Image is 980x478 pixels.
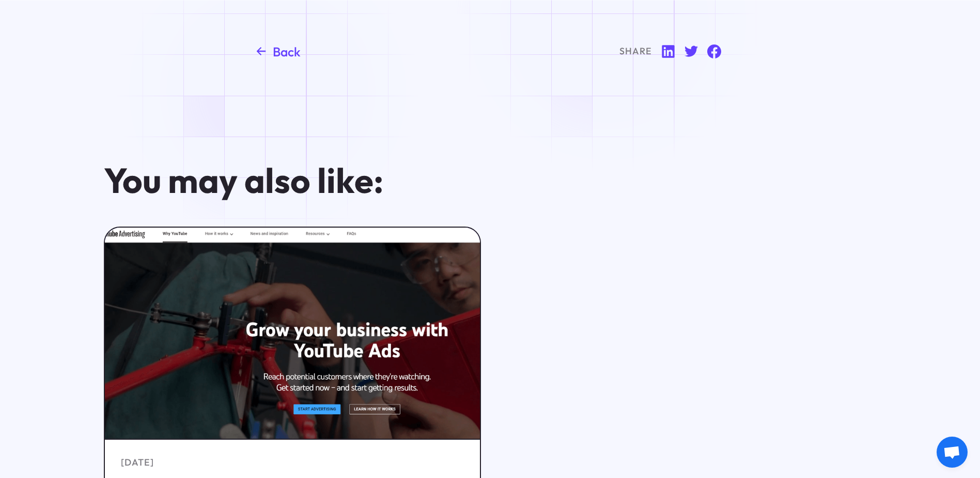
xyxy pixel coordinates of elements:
a: Open chat [937,437,968,468]
h3: You may also like: [104,162,659,199]
div: Share [619,44,651,58]
a: Back [259,43,301,60]
div: [DATE] [121,456,153,470]
div: Back [273,43,301,60]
